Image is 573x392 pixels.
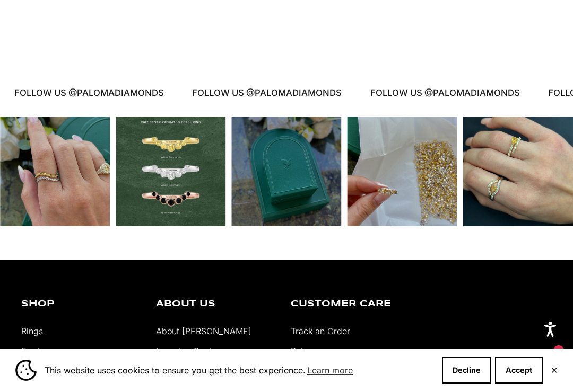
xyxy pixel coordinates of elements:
a: Earrings [21,345,54,356]
div: Instagram post opens in a popup [347,117,457,226]
p: About Us [156,300,275,308]
a: Rings [21,326,43,336]
a: Learning Center [156,345,220,356]
div: Instagram post opens in a popup [116,117,225,226]
button: Close [551,367,558,373]
a: Track an Order [291,326,350,336]
div: Instagram post opens in a popup [463,117,573,226]
p: FOLLOW US @PALOMADIAMONDS [192,86,341,101]
p: Customer Care [291,300,410,308]
button: Accept [495,357,543,384]
button: Decline [442,357,491,384]
img: Cookie banner [15,360,37,381]
span: This website uses cookies to ensure you get the best experience. [45,362,433,378]
p: FOLLOW US @PALOMADIAMONDS [13,86,163,101]
div: Instagram post opens in a popup [231,117,341,226]
a: Returns [291,345,320,356]
p: Shop [21,300,140,308]
a: Learn more [306,362,354,378]
p: FOLLOW US @PALOMADIAMONDS [369,86,519,101]
a: About [PERSON_NAME] [156,326,251,336]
